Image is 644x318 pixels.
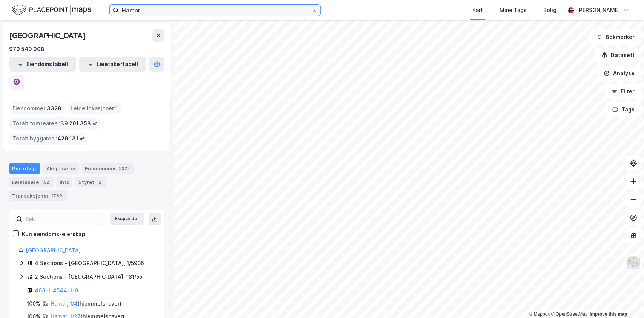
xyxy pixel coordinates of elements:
div: Kontrollprogram for chat [606,282,644,318]
input: Søk [22,213,105,225]
div: 2 [96,178,103,186]
span: 39 201 358 ㎡ [60,119,97,128]
a: OpenStreetMap [551,312,587,317]
div: Eiendommer : [9,102,65,114]
div: 152 [40,178,51,186]
a: 403-1-4544-1-0 [35,287,78,293]
input: Søk på adresse, matrikkel, gårdeiere, leietakere eller personer [119,5,311,16]
span: 3328 [47,104,61,113]
span: 1 [115,104,118,113]
div: [GEOGRAPHIC_DATA] [9,29,87,42]
div: Mine Tags [500,6,527,15]
img: logo.f888ab2527a4732fd821a326f86c7f29.svg [12,3,91,17]
div: Totalt tomteareal : [9,117,100,130]
div: Portefølje [9,163,40,174]
div: Styret [75,177,106,187]
iframe: Chat Widget [606,282,644,318]
button: Ekspander [110,213,144,225]
span: 429 131 ㎡ [57,134,85,143]
div: 2 Sections - [GEOGRAPHIC_DATA], 181/55 [35,272,142,281]
div: 100% [27,299,40,308]
div: 1769 [50,192,64,199]
div: Totalt byggareal : [9,133,88,145]
img: Z [626,256,641,270]
div: Bolig [543,6,556,15]
div: Info [57,177,72,187]
button: Analyse [597,66,641,81]
button: Datasett [595,48,641,63]
div: 970 540 008 [9,45,45,54]
button: Filter [605,84,641,99]
div: Aksjonærer [43,163,79,174]
div: 3328 [118,165,131,172]
div: 4 Sections - [GEOGRAPHIC_DATA], 1/5906 [35,259,144,268]
button: Tags [606,102,641,117]
button: Bokmerker [590,29,641,45]
button: Eiendomstabell [9,57,76,72]
a: Hamar, 1/4 [51,300,78,307]
a: Improve this map [590,312,627,317]
div: Transaksjoner [9,190,67,201]
div: Eiendommer [82,163,134,174]
a: [GEOGRAPHIC_DATA] [26,247,81,253]
div: Kun eiendoms-eierskap [22,230,85,239]
div: [PERSON_NAME] [577,6,620,15]
div: Leietakere [9,177,54,187]
div: Leide lokasjoner : [68,102,121,114]
div: Kart [472,6,483,15]
div: ( hjemmelshaver ) [51,299,121,308]
button: Leietakertabell [79,57,146,72]
a: Mapbox [529,312,550,317]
